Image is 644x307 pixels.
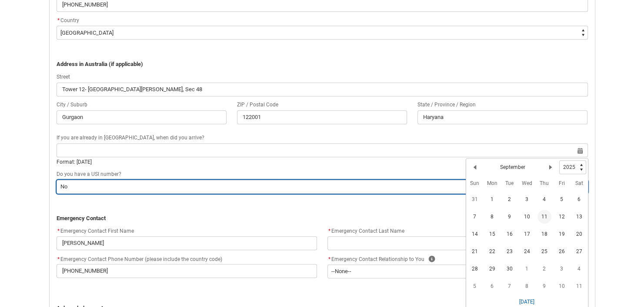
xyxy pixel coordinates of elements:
[553,225,571,243] td: 2025-09-19
[536,191,553,208] td: 2025-09-04
[484,260,501,277] td: 2025-09-29
[237,102,278,108] span: ZIP / Postal Code
[503,210,517,224] span: 9
[518,243,536,260] td: 2025-09-24
[468,192,482,206] span: 31
[572,210,586,224] span: 13
[466,191,484,208] td: 2025-08-31
[571,277,588,295] td: 2025-10-11
[572,227,586,241] span: 20
[503,279,517,293] span: 7
[572,244,586,258] span: 27
[518,208,536,225] td: 2025-09-10
[553,191,571,208] td: 2025-09-05
[555,192,569,206] span: 5
[518,191,536,208] td: 2025-09-03
[468,279,482,293] span: 5
[575,180,583,186] abbr: Saturday
[518,277,536,295] td: 2025-10-08
[555,279,569,293] span: 10
[484,277,501,295] td: 2025-10-06
[485,279,499,293] span: 6
[522,180,532,186] abbr: Wednesday
[470,180,479,186] abbr: Sunday
[518,260,536,277] td: 2025-10-01
[484,243,501,260] td: 2025-09-22
[485,210,499,224] span: 8
[466,243,484,260] td: 2025-09-21
[466,225,484,243] td: 2025-09-14
[540,180,549,186] abbr: Thursday
[485,262,499,276] span: 29
[331,256,424,262] span: Emergency Contact Relationship to You
[572,192,586,206] span: 6
[537,279,551,293] span: 9
[466,260,484,277] td: 2025-09-28
[536,277,553,295] td: 2025-10-09
[555,262,569,276] span: 3
[328,256,330,262] abbr: required
[537,192,551,206] span: 4
[553,208,571,225] td: 2025-09-12
[417,102,476,108] span: State / Province / Region
[571,191,588,208] td: 2025-09-06
[520,192,534,206] span: 3
[484,225,501,243] td: 2025-09-15
[484,191,501,208] td: 2025-09-01
[544,160,557,174] button: Next Month
[57,135,204,141] span: If you are already in [GEOGRAPHIC_DATA], when did you arrive?
[501,208,518,225] td: 2025-09-09
[571,243,588,260] td: 2025-09-27
[536,243,553,260] td: 2025-09-25
[501,225,518,243] td: 2025-09-16
[503,244,517,258] span: 23
[468,227,482,241] span: 14
[572,279,586,293] span: 11
[520,262,534,276] span: 1
[520,210,534,224] span: 10
[57,17,60,23] abbr: required
[57,254,226,263] label: Emergency Contact Phone Number (please include the country code)
[501,260,518,277] td: 2025-09-30
[57,215,106,221] strong: Emergency Contact
[572,262,586,276] span: 4
[468,160,482,174] button: Previous Month
[503,192,517,206] span: 2
[468,210,482,224] span: 7
[505,180,514,186] abbr: Tuesday
[571,208,588,225] td: 2025-09-13
[537,210,551,224] span: 11
[57,264,317,278] input: +61 400 000 000
[520,244,534,258] span: 24
[520,227,534,241] span: 17
[466,208,484,225] td: 2025-09-07
[57,74,70,80] span: Street
[501,243,518,260] td: 2025-09-23
[57,256,60,262] abbr: required
[328,228,330,234] abbr: required
[57,171,121,177] span: Do you have a USI number?
[60,17,79,23] span: Country
[537,244,551,258] span: 25
[484,208,501,225] td: 2025-09-08
[555,210,569,224] span: 12
[553,243,571,260] td: 2025-09-26
[518,225,536,243] td: 2025-09-17
[57,158,588,166] div: Format: [DATE]
[555,227,569,241] span: 19
[501,277,518,295] td: 2025-10-07
[559,180,565,186] abbr: Friday
[571,260,588,277] td: 2025-10-04
[327,228,404,234] span: Emergency Contact Last Name
[485,192,499,206] span: 1
[520,279,534,293] span: 8
[57,228,60,234] abbr: required
[485,227,499,241] span: 15
[537,227,551,241] span: 18
[503,227,517,241] span: 16
[485,244,499,258] span: 22
[468,244,482,258] span: 21
[466,277,484,295] td: 2025-10-05
[487,180,497,186] abbr: Monday
[536,208,553,225] td: 2025-09-11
